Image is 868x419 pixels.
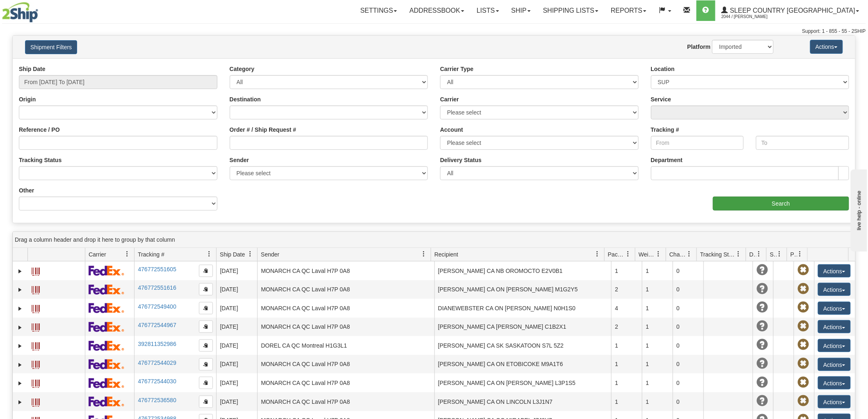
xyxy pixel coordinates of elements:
[257,318,434,337] td: MONARCH CA QC Laval H7P 0A8
[810,40,843,54] button: Actions
[417,247,431,261] a: Sender filter column settings
[590,247,604,261] a: Recipient filter column settings
[752,247,766,261] a: Delivery Status filter column settings
[669,250,687,259] span: Charge
[230,156,249,164] label: Sender
[611,355,642,374] td: 1
[2,2,38,23] img: logo2044.jpg
[257,392,434,411] td: MONARCH CA QC Laval H7P 0A8
[652,247,666,261] a: Weight filter column settings
[797,283,809,295] span: Pickup Not Assigned
[32,264,40,277] a: Label
[354,0,403,21] a: Settings
[651,65,675,73] label: Location
[257,355,434,374] td: MONARCH CA QC Laval H7P 0A8
[216,299,257,318] td: [DATE]
[797,395,809,407] span: Pickup Not Assigned
[849,167,867,251] iframe: chat widget
[818,339,851,352] button: Actions
[611,261,642,280] td: 1
[89,341,124,351] img: 2 - FedEx Express®
[16,361,24,369] a: Expand
[199,377,213,389] button: Copy to clipboard
[434,299,612,318] td: DIANEWEBSTER CA ON [PERSON_NAME] N0H1S0
[202,247,216,261] a: Tracking # filter column settings
[770,250,777,259] span: Shipment Issues
[611,299,642,318] td: 4
[440,65,473,73] label: Carrier Type
[713,197,849,211] input: Search
[818,320,851,333] button: Actions
[216,373,257,392] td: [DATE]
[440,95,459,103] label: Carrier
[797,264,809,276] span: Pickup Not Assigned
[673,318,704,337] td: 0
[89,396,124,407] img: 2 - FedEx Express®
[89,322,124,332] img: 2 - FedEx Express®
[537,0,605,21] a: Shipping lists
[138,250,164,259] span: Tracking #
[434,336,612,355] td: [PERSON_NAME] CA SK SASKATOON S7L 5Z2
[818,283,851,296] button: Actions
[16,305,24,313] a: Expand
[732,247,746,261] a: Tracking Status filter column settings
[261,250,279,259] span: Sender
[642,355,673,374] td: 1
[199,396,213,408] button: Copy to clipboard
[89,284,124,295] img: 2 - FedEx Express®
[793,247,807,261] a: Pickup Status filter column settings
[642,373,673,392] td: 1
[797,321,809,332] span: Pickup Not Assigned
[19,186,34,195] label: Other
[216,261,257,280] td: [DATE]
[6,7,76,13] div: live help - online
[32,301,40,314] a: Label
[216,280,257,299] td: [DATE]
[651,136,744,150] input: From
[673,299,704,318] td: 0
[756,377,768,388] span: Unknown
[138,284,176,291] a: 476772551616
[89,250,106,259] span: Carrier
[505,0,537,21] a: Ship
[673,280,704,299] td: 0
[651,156,683,164] label: Department
[611,280,642,299] td: 2
[749,250,756,259] span: Delivery Status
[257,373,434,392] td: MONARCH CA QC Laval H7P 0A8
[16,286,24,294] a: Expand
[639,250,656,259] span: Weight
[120,247,134,261] a: Carrier filter column settings
[818,264,851,277] button: Actions
[651,95,672,103] label: Service
[797,377,809,388] span: Pickup Not Assigned
[230,65,255,73] label: Category
[642,392,673,411] td: 1
[434,261,612,280] td: [PERSON_NAME] CA NB OROMOCTO E2V0B1
[257,261,434,280] td: MONARCH CA QC Laval H7P 0A8
[651,126,679,134] label: Tracking #
[673,261,704,280] td: 0
[797,339,809,350] span: Pickup Not Assigned
[673,355,704,374] td: 0
[216,318,257,337] td: [DATE]
[605,0,653,21] a: Reports
[434,373,612,392] td: [PERSON_NAME] CA ON [PERSON_NAME] L3P1S5
[19,156,62,164] label: Tracking Status
[89,359,124,369] img: 2 - FedEx Express®
[611,373,642,392] td: 1
[16,323,24,332] a: Expand
[216,355,257,374] td: [DATE]
[434,280,612,299] td: [PERSON_NAME] CA ON [PERSON_NAME] M1G2Y5
[257,336,434,355] td: DOREL CA QC Montreal H1G3L1
[16,379,24,387] a: Expand
[673,373,704,392] td: 0
[683,247,697,261] a: Charge filter column settings
[471,0,505,21] a: Lists
[138,266,176,272] a: 476772551605
[138,341,176,347] a: 392811352986
[199,283,213,295] button: Copy to clipboard
[16,267,24,275] a: Expand
[621,247,635,261] a: Packages filter column settings
[199,302,213,314] button: Copy to clipboard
